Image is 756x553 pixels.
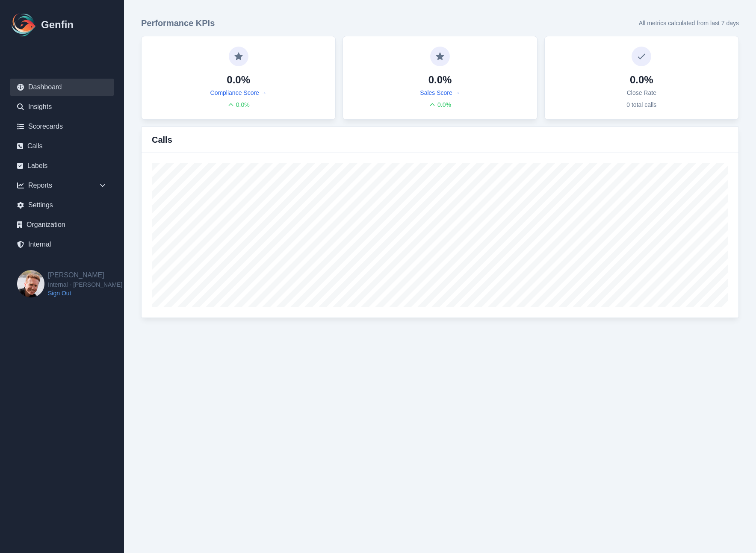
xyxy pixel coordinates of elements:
a: Labels [10,157,114,174]
p: Close Rate [627,88,656,97]
a: Insights [10,98,114,115]
h3: Calls [152,134,172,146]
a: Scorecards [10,118,114,135]
h4: 0.0% [630,73,653,87]
a: Sign Out [48,289,122,297]
a: Organization [10,216,114,233]
h2: [PERSON_NAME] [48,270,122,280]
a: Calls [10,138,114,155]
p: 0 total calls [626,100,656,109]
div: Reports [10,177,114,194]
div: 0.0 % [227,100,250,109]
h4: 0.0% [227,73,250,87]
a: Sales Score → [420,88,460,97]
div: 0.0 % [429,100,451,109]
h3: Performance KPIs [141,17,215,29]
a: Dashboard [10,79,114,96]
h1: Genfin [41,18,74,32]
img: Brian Dunagan [17,270,44,297]
img: Logo [10,11,38,38]
h4: 0.0% [428,73,452,87]
a: Settings [10,197,114,214]
span: Internal - [PERSON_NAME] [48,280,122,289]
a: Compliance Score → [210,88,267,97]
p: All metrics calculated from last 7 days [639,19,739,27]
a: Internal [10,236,114,253]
